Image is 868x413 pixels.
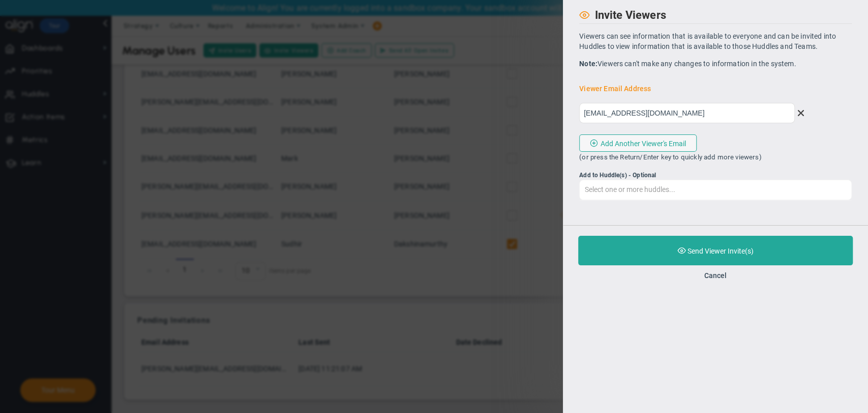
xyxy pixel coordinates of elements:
[579,153,761,161] span: (or press the Return/Enter key to quickly add more viewers)
[579,60,597,68] strong: Note:
[579,59,852,69] p: Viewers can't make any changes to information in the system.
[579,172,852,179] div: Select one or more Huddles... The invited Viewer(s) will be added to the Huddle as a Viewer.
[579,84,736,94] span: Viewer Email Address
[704,271,727,280] button: Cancel
[579,31,852,51] p: Viewers can see information that is available to everyone and can be invited into Huddles to view...
[687,247,754,255] span: Send Viewer Invite(s)
[578,236,853,265] button: Send Viewer Invite(s)
[580,180,851,199] input: Add to Huddle(s) - Optional
[579,134,697,152] button: Add Another Viewer's Email
[594,9,666,21] span: Invite Viewers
